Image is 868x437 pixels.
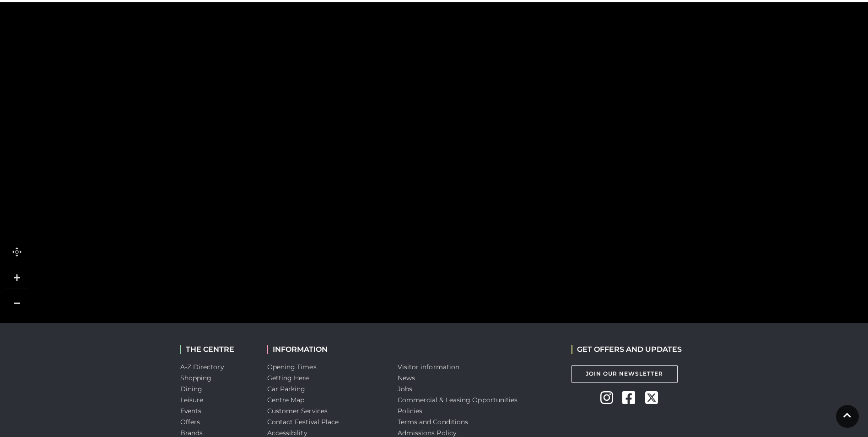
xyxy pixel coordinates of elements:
[180,345,253,354] h2: THE CENTRE
[398,418,469,426] a: Terms and Conditions
[571,345,682,354] h2: GET OFFERS AND UPDATES
[180,407,202,415] a: Events
[267,385,306,393] a: Car Parking
[571,365,678,383] a: Join Our Newsletter
[180,429,203,437] a: Brands
[180,363,224,371] a: A-Z Directory
[398,363,460,371] a: Visitor information
[180,396,204,404] a: Leisure
[267,429,307,437] a: Accessibility
[180,385,203,393] a: Dining
[267,374,309,382] a: Getting Here
[267,345,384,354] h2: INFORMATION
[398,396,518,404] a: Commercial & Leasing Opportunities
[398,407,423,415] a: Policies
[180,418,200,426] a: Offers
[180,374,212,382] a: Shopping
[267,418,339,426] a: Contact Festival Place
[267,407,328,415] a: Customer Services
[398,374,415,382] a: News
[267,363,317,371] a: Opening Times
[398,429,457,437] a: Admissions Policy
[398,385,412,393] a: Jobs
[267,396,305,404] a: Centre Map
